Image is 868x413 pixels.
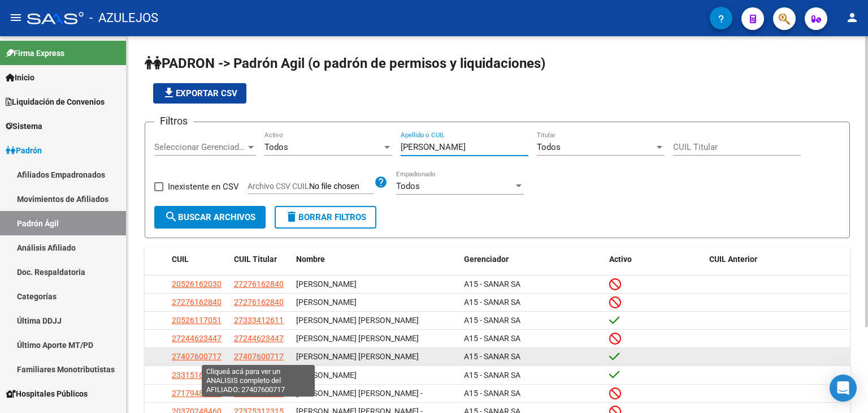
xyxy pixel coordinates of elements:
[154,113,193,129] h3: Filtros
[6,71,34,84] span: Inicio
[234,352,284,361] span: 27407600717
[172,279,222,289] span: 20526162030
[9,11,23,24] mat-icon: menu
[234,279,284,289] span: 27276162840
[275,206,376,229] button: Borrar Filtros
[285,212,366,222] span: Borrar Filtros
[162,86,176,100] mat-icon: file_download
[248,182,309,191] span: Archivo CSV CUIL
[296,298,357,307] span: [PERSON_NAME]
[296,334,419,343] span: [PERSON_NAME] [PERSON_NAME]
[605,247,705,272] datatable-header-cell: Activo
[172,352,222,361] span: 27407600717
[609,255,632,264] span: Activo
[6,388,88,400] span: Hospitales Públicos
[296,352,419,361] span: [PERSON_NAME] [PERSON_NAME]
[464,371,520,380] span: A15 - SANAR SA
[6,96,105,108] span: Liquidación de Convenios
[464,298,520,307] span: A15 - SANAR SA
[172,298,222,307] span: 27276162840
[296,255,325,264] span: Nombre
[292,247,459,272] datatable-header-cell: Nombre
[172,316,222,325] span: 20526117051
[374,175,388,189] mat-icon: help
[464,389,520,398] span: A15 - SANAR SA
[296,279,357,289] span: [PERSON_NAME]
[229,247,292,272] datatable-header-cell: CUIL Titular
[167,247,229,272] datatable-header-cell: CUIL
[464,334,520,343] span: A15 - SANAR SA
[234,371,284,380] span: 23315169364
[396,181,420,191] span: Todos
[459,247,605,272] datatable-header-cell: Gerenciador
[296,371,357,380] span: [PERSON_NAME]
[285,210,298,223] mat-icon: delete
[172,371,222,380] span: 23315169364
[172,334,222,343] span: 27244623447
[296,389,423,398] span: [PERSON_NAME] [PERSON_NAME] -
[234,255,277,264] span: CUIL Titular
[234,298,284,307] span: 27276162840
[6,47,64,59] span: Firma Express
[464,316,520,325] span: A15 - SANAR SA
[145,55,545,71] span: PADRON -> Padrón Agil (o padrón de permisos y liquidaciones)
[845,11,859,24] mat-icon: person
[537,142,561,152] span: Todos
[234,316,284,325] span: 27333412611
[164,212,255,222] span: Buscar Archivos
[464,352,520,361] span: A15 - SANAR SA
[154,206,266,229] button: Buscar Archivos
[154,142,246,152] span: Seleccionar Gerenciador
[168,180,239,193] span: Inexistente en CSV
[162,88,237,98] span: Exportar CSV
[89,6,158,31] span: - AZULEJOS
[309,182,374,192] input: Archivo CSV CUIL
[6,120,42,132] span: Sistema
[234,389,284,398] span: 27179484094
[234,334,284,343] span: 27244623447
[296,316,419,325] span: [PERSON_NAME] [PERSON_NAME]
[6,144,42,157] span: Padrón
[705,247,850,272] datatable-header-cell: CUIL Anterior
[172,255,189,264] span: CUIL
[464,255,509,264] span: Gerenciador
[164,210,178,223] mat-icon: search
[264,142,288,152] span: Todos
[709,255,757,264] span: CUIL Anterior
[464,279,520,289] span: A15 - SANAR SA
[153,83,246,104] button: Exportar CSV
[172,389,222,398] span: 27179484094
[830,375,857,402] div: Open Intercom Messenger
